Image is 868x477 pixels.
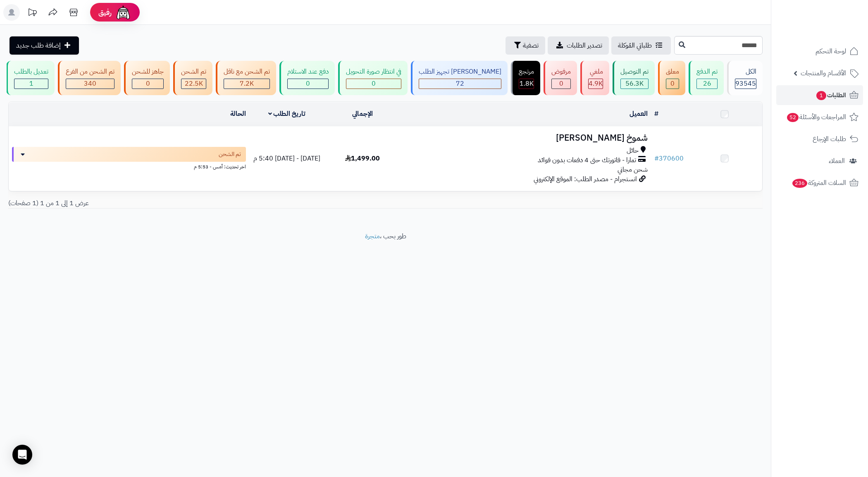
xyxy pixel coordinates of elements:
span: تصدير الطلبات [567,41,602,50]
a: تاريخ الطلب [268,109,306,119]
div: ملغي [588,67,603,77]
span: تصفية [523,41,539,50]
span: 1 [816,91,826,100]
div: 0 [666,79,679,89]
span: 0 [559,79,563,89]
a: تم الشحن مع ناقل 7.2K [214,61,278,95]
div: 1787 [519,79,534,89]
img: ai-face.png [115,4,131,21]
div: اخر تحديث: أمس - 5:53 م [12,162,246,170]
span: 56.3K [625,79,644,89]
span: طلباتي المُوكلة [618,41,652,50]
div: تم التوصيل [620,67,649,77]
div: معلق [666,67,679,77]
span: 93545 [735,79,756,89]
span: 0 [670,79,675,89]
span: 52 [787,113,799,122]
div: 1 [14,79,48,89]
a: تم الدفع 26 [687,61,725,95]
div: مرفوض [551,67,571,77]
div: 4941 [589,79,603,89]
span: لوحة التحكم [816,46,846,57]
a: تحديثات المنصة [22,4,43,23]
span: السلات المتروكة [792,177,846,189]
span: [DATE] - [DATE] 5:40 م [253,153,320,163]
div: في انتظار صورة التحويل [346,67,401,77]
div: 72 [419,79,501,89]
div: 0 [552,79,570,89]
span: 26 [703,79,711,89]
a: # [654,109,658,119]
span: 7.2K [240,79,254,89]
a: #370600 [654,153,684,163]
span: 4.9K [589,79,603,89]
a: معلق 0 [656,61,687,95]
span: 340 [84,79,96,89]
span: طلبات الإرجاع [813,133,846,145]
div: تم الشحن [181,67,206,77]
a: الحالة [230,109,246,119]
a: طلباتي المُوكلة [611,36,671,55]
a: لوحة التحكم [776,41,863,61]
span: تم الشحن [219,150,241,158]
div: 0 [346,79,401,89]
div: مرتجع [519,67,534,77]
div: 56272 [621,79,648,89]
div: 26 [697,79,717,89]
div: 0 [132,79,163,89]
div: 22541 [181,79,206,89]
span: 0 [146,79,150,89]
span: المراجعات والأسئلة [786,111,846,123]
a: العملاء [776,151,863,171]
a: جاهز للشحن 0 [122,61,172,95]
a: إضافة طلب جديد [10,36,79,55]
a: مرتجع 1.8K [509,61,542,95]
a: تعديل بالطلب 1 [5,61,56,95]
span: 0 [372,79,376,89]
div: تم الدفع [696,67,718,77]
div: [PERSON_NAME] تجهيز الطلب [419,67,501,77]
a: طلبات الإرجاع [776,129,863,149]
a: تم التوصيل 56.3K [611,61,656,95]
span: رفيق [98,7,112,17]
a: تصدير الطلبات [548,36,609,55]
span: 236 [792,178,808,188]
div: 7223 [224,79,269,89]
div: تعديل بالطلب [14,67,48,77]
span: 22.5K [185,79,203,89]
div: تم الشحن من الفرع [66,67,114,77]
span: إضافة طلب جديد [16,41,61,50]
a: تم الشحن من الفرع 340 [56,61,122,95]
div: Open Intercom Messenger [12,445,32,465]
a: الإجمالي [352,109,373,119]
span: # [654,153,659,163]
span: 0 [306,79,310,89]
span: شحن مجاني [618,165,648,175]
span: تمارا - فاتورتك حتى 4 دفعات بدون فوائد [538,156,636,165]
div: 340 [66,79,114,89]
span: 1,499.00 [345,153,380,163]
h3: شموخ [PERSON_NAME] [403,133,648,143]
a: [PERSON_NAME] تجهيز الطلب 72 [409,61,509,95]
a: مرفوض 0 [542,61,579,95]
div: الكل [735,67,756,77]
div: عرض 1 إلى 1 من 1 (1 صفحات) [2,199,386,208]
span: حائل [627,146,639,156]
div: تم الشحن مع ناقل [224,67,270,77]
a: ملغي 4.9K [579,61,611,95]
a: متجرة [365,231,380,241]
div: 0 [288,79,328,89]
a: في انتظار صورة التحويل 0 [336,61,409,95]
div: دفع عند الاستلام [287,67,329,77]
a: دفع عند الاستلام 0 [278,61,336,95]
span: 1 [29,79,33,89]
div: جاهز للشحن [132,67,164,77]
span: 1.8K [520,79,534,89]
span: الأقسام والمنتجات [801,67,846,79]
span: 72 [456,79,464,89]
span: الطلبات [816,89,846,101]
a: الكل93545 [725,61,764,95]
span: العملاء [829,155,845,167]
a: المراجعات والأسئلة52 [776,107,863,127]
span: انستجرام - مصدر الطلب: الموقع الإلكتروني [534,174,637,184]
